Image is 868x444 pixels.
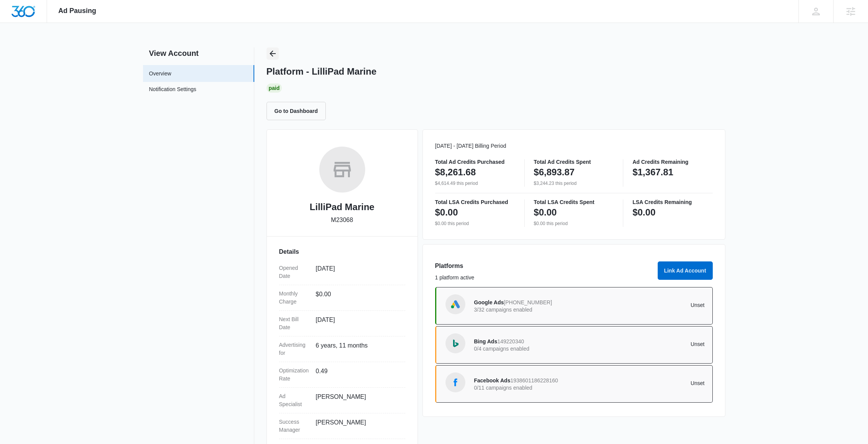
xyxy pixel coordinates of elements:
p: $0.00 this period [534,220,614,227]
p: [DATE] - [DATE] Billing Period [435,142,713,150]
dd: [DATE] [316,315,399,331]
dt: Success Manager [279,418,310,434]
button: Go to Dashboard [267,102,326,120]
a: Notification Settings [149,85,197,95]
p: Unset [589,341,705,347]
p: 1 platform active [435,274,653,282]
div: Success Manager[PERSON_NAME] [279,413,405,439]
div: Paid [267,83,282,93]
p: $0.00 [632,206,655,219]
a: Google AdsGoogle Ads[PHONE_NUMBER]3/32 campaigns enabledUnset [435,287,713,325]
dt: Advertising for [279,341,310,357]
span: Google Ads [474,299,504,305]
span: Facebook Ads [474,377,510,384]
button: Back [267,47,279,60]
div: Next Bill Date[DATE] [279,311,405,336]
dd: $0.00 [316,290,399,306]
div: Advertising for6 years, 11 months [279,336,405,362]
h3: Details [279,247,405,256]
span: Bing Ads [474,338,497,344]
div: Monthly Charge$0.00 [279,285,405,311]
dt: Opened Date [279,264,310,280]
p: Unset [589,302,705,308]
div: Ad Specialist[PERSON_NAME] [279,388,405,413]
dt: Next Bill Date [279,315,310,331]
p: Total Ad Credits Purchased [435,159,515,165]
img: Bing Ads [450,338,461,349]
p: Total LSA Credits Spent [534,199,614,205]
img: Facebook Ads [450,377,461,388]
img: Google Ads [450,299,461,310]
dd: [PERSON_NAME] [316,418,399,434]
p: $6,893.87 [534,166,575,178]
dt: Monthly Charge [279,290,310,306]
p: 0/11 campaigns enabled [474,385,590,390]
dd: [DATE] [316,264,399,280]
p: 3/32 campaigns enabled [474,307,590,312]
span: 1938601186228160 [510,377,558,384]
dt: Ad Specialist [279,392,310,408]
h3: Platforms [435,261,653,271]
p: Total Ad Credits Spent [534,159,614,165]
p: $3,244.23 this period [534,180,614,187]
a: Go to Dashboard [267,108,331,114]
p: $1,367.81 [632,166,673,178]
span: Ad Pausing [59,7,96,15]
h1: Platform - LilliPad Marine [267,66,377,77]
p: Unset [589,380,705,386]
span: [PHONE_NUMBER] [504,299,552,305]
div: Optimization Rate0.49 [279,362,405,388]
p: $0.00 [435,206,458,219]
a: Overview [149,70,171,78]
p: $0.00 this period [435,220,515,227]
dt: Optimization Rate [279,367,310,383]
p: Ad Credits Remaining [632,159,712,165]
a: Bing AdsBing Ads1492203400/4 campaigns enabledUnset [435,326,713,364]
span: 149220340 [497,338,524,344]
p: 0/4 campaigns enabled [474,346,590,351]
dd: 6 years, 11 months [316,341,399,357]
p: LSA Credits Remaining [632,199,712,205]
p: Total LSA Credits Purchased [435,199,515,205]
p: $4,614.49 this period [435,180,515,187]
a: Facebook AdsFacebook Ads19386011862281600/11 campaigns enabledUnset [435,365,713,403]
h2: LilliPad Marine [310,200,374,214]
p: $0.00 [534,206,557,219]
dd: 0.49 [316,367,399,383]
p: M23068 [331,215,353,225]
p: $8,261.68 [435,166,476,178]
dd: [PERSON_NAME] [316,392,399,408]
button: Link Ad Account [658,261,713,280]
h2: View Account [143,47,254,59]
div: Opened Date[DATE] [279,260,405,285]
